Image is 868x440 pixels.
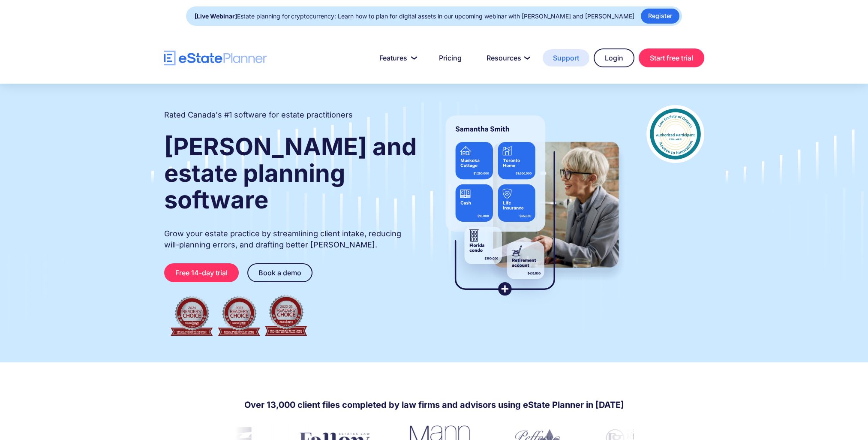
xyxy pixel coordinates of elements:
[164,109,353,121] h2: Rated Canada's #1 software for estate practitioners
[164,228,418,250] p: Grow your estate practice by streamlining client intake, reducing will-planning errors, and draft...
[641,9,679,24] a: Register
[164,263,239,282] a: Free 14-day trial
[195,10,634,22] div: Estate planning for cryptocurrency: Learn how to plan for digital assets in our upcoming webinar ...
[247,263,312,282] a: Book a demo
[594,48,634,67] a: Login
[195,12,237,20] strong: [Live Webinar]
[369,49,424,66] a: Features
[639,48,704,67] a: Start free trial
[435,105,629,307] img: estate planner showing wills to their clients, using eState Planner, a leading estate planning so...
[164,132,417,214] strong: [PERSON_NAME] and estate planning software
[476,49,538,66] a: Resources
[543,49,589,66] a: Support
[164,51,267,66] a: home
[244,399,624,411] h4: Over 13,000 client files completed by law firms and advisors using eState Planner in [DATE]
[429,49,472,66] a: Pricing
